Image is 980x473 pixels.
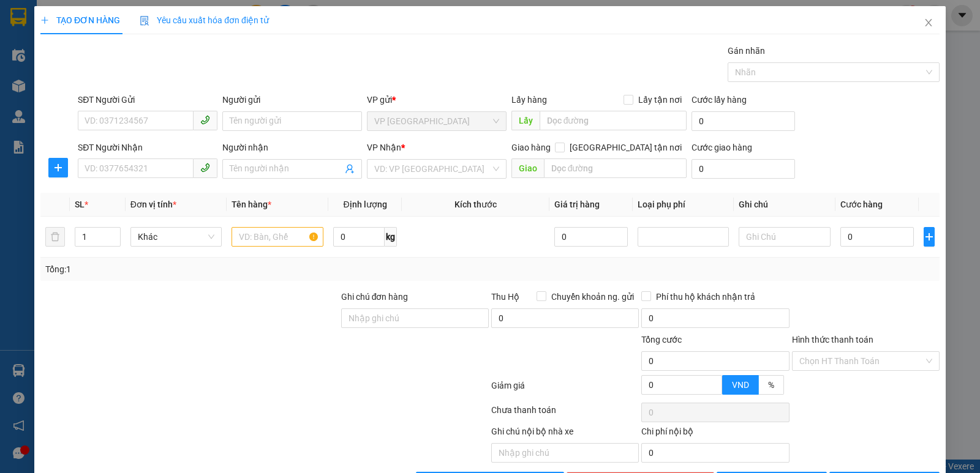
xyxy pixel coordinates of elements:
span: Phí thu hộ khách nhận trả [651,290,760,304]
span: Chuyển khoản ng. gửi [546,290,639,304]
input: Cước giao hàng [692,159,795,179]
span: Giá trị hàng [554,199,600,209]
input: Ghi chú đơn hàng [341,308,489,328]
button: delete [45,227,65,247]
input: Dọc đường [540,111,687,130]
div: Người nhận [222,141,362,154]
span: TẠO ĐƠN HÀNG [40,15,120,25]
strong: CHUYỂN PHÁT NHANH AN PHÚ QUÝ [55,10,143,50]
span: phone [200,163,210,173]
img: icon [140,16,149,26]
label: Hình thức thanh toán [792,335,873,345]
span: Yêu cầu xuất hóa đơn điện tử [140,15,269,25]
label: Cước lấy hàng [692,95,747,105]
span: Giao hàng [511,143,551,152]
label: Cước giao hàng [692,143,752,152]
span: VP Cầu Yên Xuân [374,112,499,130]
label: Ghi chú đơn hàng [341,292,409,302]
span: [GEOGRAPHIC_DATA] tận nơi [565,141,687,154]
span: Kích thước [454,199,497,209]
input: VD: Bàn, Ghế [232,227,323,247]
label: Gán nhãn [728,46,765,56]
span: Lấy hàng [511,95,547,105]
span: Tên hàng [232,199,271,209]
input: Nhập ghi chú [491,443,639,463]
div: Ghi chú nội bộ nhà xe [491,425,639,443]
span: phone [200,115,210,125]
span: plus [40,16,49,24]
div: Chi phí nội bộ [641,425,789,443]
span: close [924,18,933,28]
div: VP gửi [367,93,507,106]
span: Cước hàng [840,199,883,209]
div: Giảm giá [490,379,640,400]
span: plus [924,232,934,242]
th: Loại phụ phí [633,193,734,217]
th: Ghi chú [734,193,835,217]
img: logo [7,37,43,97]
div: Chưa thanh toán [490,403,640,425]
div: Người gửi [222,93,362,106]
span: Giao [511,158,544,178]
div: SĐT Người Nhận [78,141,217,154]
strong: PHIẾU GỬI HÀNG [50,87,149,100]
span: Định lượng [344,199,387,209]
span: Tổng cước [641,335,682,345]
span: SL [75,199,85,209]
input: Cước lấy hàng [692,111,795,131]
div: SĐT Người Gửi [78,93,217,106]
span: % [768,380,774,390]
div: Tổng: 1 [45,263,379,276]
span: user-add [345,164,355,174]
button: plus [924,227,935,247]
input: 0 [554,227,628,247]
span: VP Nhận [367,143,401,152]
span: VND [732,380,749,390]
span: Đơn vị tính [130,199,176,209]
span: Lấy tận nơi [633,93,687,106]
span: YX1508253388 [156,67,230,80]
span: plus [49,163,67,173]
button: plus [48,158,68,177]
span: kg [385,227,397,247]
span: Lấy [511,111,540,130]
input: Dọc đường [544,158,687,178]
span: Thu Hộ [491,292,519,302]
button: Close [911,6,946,40]
span: Khác [138,228,215,246]
input: Ghi Chú [739,227,831,247]
span: [GEOGRAPHIC_DATA], [GEOGRAPHIC_DATA] ↔ [GEOGRAPHIC_DATA] [48,52,149,84]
